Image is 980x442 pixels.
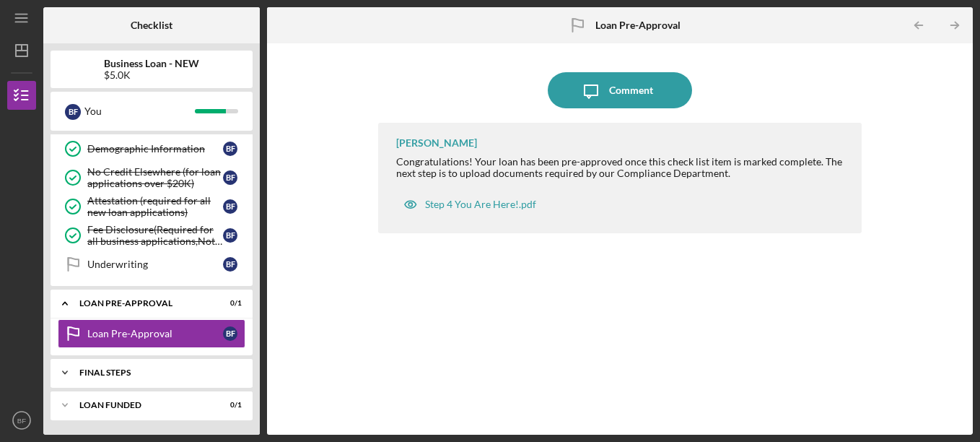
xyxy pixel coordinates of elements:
[425,199,536,210] div: Step 4 You Are Here!.pdf
[87,224,223,247] div: Fee Disclosure(Required for all business applications,Not needed for Contractor loans)
[65,104,81,120] div: B F
[87,143,223,155] div: Demographic Information
[58,134,245,163] a: Demographic InformationBF
[223,142,237,156] div: B F
[84,99,195,123] div: You
[609,72,653,108] div: Comment
[58,192,245,221] a: Attestation (required for all new loan applications)BF
[79,401,206,409] div: LOAN FUNDED
[396,137,477,149] div: [PERSON_NAME]
[87,259,223,270] div: Underwriting
[58,163,245,192] a: No Credit Elsewhere (for loan applications over $20K)BF
[223,199,237,214] div: B F
[104,58,199,69] b: Business Loan - NEW
[595,19,681,31] b: Loan Pre-Approval
[216,299,242,308] div: 0 / 1
[396,190,543,219] button: Step 4 You Are Here!.pdf
[104,69,199,81] div: $5.0K
[548,72,692,108] button: Comment
[87,195,223,218] div: Attestation (required for all new loan applications)
[223,326,237,341] div: B F
[396,156,848,179] div: Congratulations! Your loan has been pre-approved once this check list item is marked complete. Th...
[223,170,237,185] div: B F
[58,221,245,250] a: Fee Disclosure(Required for all business applications,Not needed for Contractor loans)BF
[79,299,206,308] div: LOAN PRE-APPROVAL
[216,401,242,409] div: 0 / 1
[87,328,223,339] div: Loan Pre-Approval
[58,319,245,348] a: Loan Pre-ApprovalBF
[131,19,172,31] b: Checklist
[223,228,237,243] div: B F
[79,368,235,377] div: FINAL STEPS
[87,166,223,189] div: No Credit Elsewhere (for loan applications over $20K)
[58,250,245,279] a: UnderwritingBF
[7,406,36,435] button: BF
[17,417,26,425] text: BF
[223,257,237,272] div: B F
